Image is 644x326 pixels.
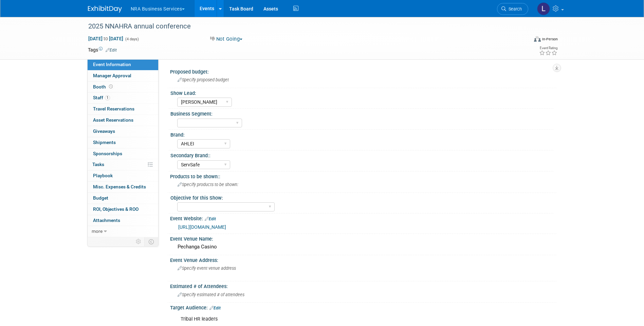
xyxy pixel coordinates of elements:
[93,151,122,156] span: Sponsorships
[178,266,236,271] span: Specify event venue address
[506,6,522,12] span: Search
[106,48,117,53] a: Edit
[93,106,134,111] span: Travel Reservations
[88,226,158,237] a: more
[93,95,110,100] span: Staff
[93,184,146,189] span: Misc. Expenses & Credits
[178,292,244,297] span: Specify estimated # of attendees
[88,36,124,42] span: [DATE] [DATE]
[88,137,158,148] a: Shipments
[88,215,158,226] a: Attachments
[88,104,158,115] a: Travel Reservations
[144,237,158,246] td: Toggle Event Tabs
[88,59,158,70] a: Event Information
[170,281,556,290] div: Estimated # of Attendees:
[88,6,122,13] img: ExhibitDay
[539,46,557,50] div: Event Rating
[92,228,103,234] span: more
[488,35,558,45] div: Event Format
[170,303,556,311] div: Target Audience:
[93,140,116,145] span: Shipments
[170,255,556,264] div: Event Venue Address:
[88,115,158,126] a: Asset Reservations
[88,70,158,81] a: Manager Approval
[88,204,158,215] a: ROI, Objectives & ROO
[105,95,110,100] span: 1
[170,234,556,242] div: Event Venue Name:
[88,82,158,93] a: Booth
[88,126,158,137] a: Giveaways
[88,93,158,103] a: Staff1
[176,312,482,326] div: Tribal HR leaders
[208,36,245,43] button: Not Going
[88,193,158,204] a: Budget
[170,88,553,97] div: Show Lead:
[542,37,558,42] div: In-Person
[178,182,238,187] span: Specify products to be shown:
[534,36,541,42] img: Format-Inperson.png
[175,242,551,252] div: Pechanga Casino
[93,218,120,223] span: Attachments
[93,128,115,134] span: Giveaways
[170,150,553,159] div: Secondary Brand::
[170,213,556,222] div: Event Website:
[170,193,553,201] div: Objective for this Show:
[88,159,158,170] a: Tasks
[209,306,221,310] a: Edit
[92,162,104,167] span: Tasks
[88,46,117,53] td: Tags
[93,84,114,89] span: Booth
[537,2,550,15] img: Liz Wannemacher
[93,195,108,201] span: Budget
[88,148,158,159] a: Sponsorships
[170,109,553,117] div: Business Segment:
[108,84,114,89] span: Booth not reserved yet
[178,224,226,230] a: [URL][DOMAIN_NAME]
[170,171,556,180] div: Products to be shown::
[93,117,133,123] span: Asset Reservations
[93,73,131,78] span: Manager Approval
[205,217,216,221] a: Edit
[178,77,229,82] span: Specify proposed budget
[497,3,528,15] a: Search
[170,130,553,138] div: Brand:
[93,173,113,178] span: Playbook
[125,37,139,41] span: (4 days)
[133,237,145,246] td: Personalize Event Tab Strip
[86,20,518,33] div: 2025 NNAHRA annual conference
[170,67,556,75] div: Proposed budget:
[103,36,109,41] span: to
[93,206,139,212] span: ROI, Objectives & ROO
[93,62,131,67] span: Event Information
[88,182,158,192] a: Misc. Expenses & Credits
[88,170,158,181] a: Playbook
